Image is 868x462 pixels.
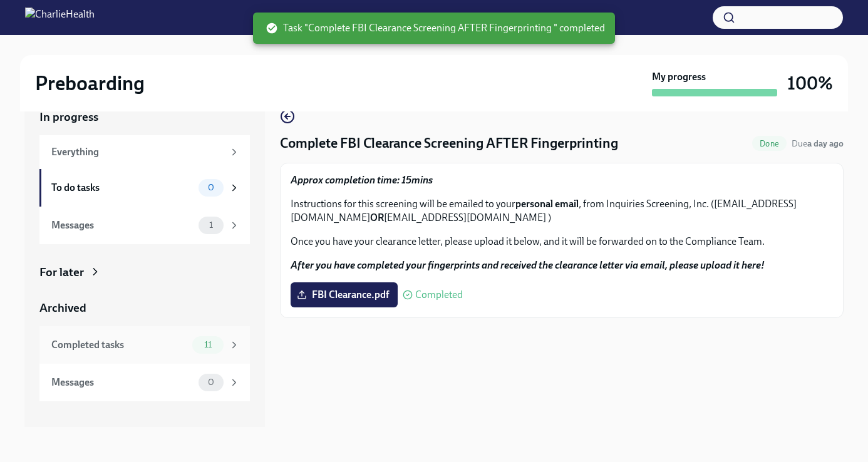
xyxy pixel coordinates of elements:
[299,289,389,301] span: FBI Clearance.pdf
[39,264,250,280] a: For later
[35,71,145,96] h2: Preboarding
[415,290,463,300] span: Completed
[291,282,398,307] label: FBI Clearance.pdf
[752,139,787,148] span: Done
[39,135,250,169] a: Everything
[200,377,222,387] span: 0
[291,174,433,186] strong: Approx completion time: 15mins
[51,145,224,159] div: Everything
[280,134,618,153] h4: Complete FBI Clearance Screening AFTER Fingerprinting
[291,235,833,249] p: Once you have your clearance letter, please upload it below, and it will be forwarded on to the C...
[291,259,765,271] strong: After you have completed your fingerprints and received the clearance letter via email, please up...
[266,21,605,35] span: Task "Complete FBI Clearance Screening AFTER Fingerprinting " completed
[39,264,84,280] div: For later
[39,326,250,364] a: Completed tasks11
[792,138,844,149] span: Due
[39,109,250,125] a: In progress
[39,300,250,316] a: Archived
[792,138,844,150] span: October 2nd, 2025 06:00
[39,169,250,207] a: To do tasks0
[515,198,579,210] strong: personal email
[291,197,833,225] p: Instructions for this screening will be emailed to your , from Inquiries Screening, Inc. ([EMAIL_...
[51,181,194,195] div: To do tasks
[787,72,833,95] h3: 100%
[51,376,194,389] div: Messages
[51,338,187,352] div: Completed tasks
[51,218,194,232] div: Messages
[39,207,250,244] a: Messages1
[652,70,706,84] strong: My progress
[25,8,95,28] img: CharlieHealth
[202,220,220,230] span: 1
[197,340,219,349] span: 11
[807,138,844,149] strong: a day ago
[200,183,222,192] span: 0
[39,364,250,401] a: Messages0
[370,212,384,223] strong: OR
